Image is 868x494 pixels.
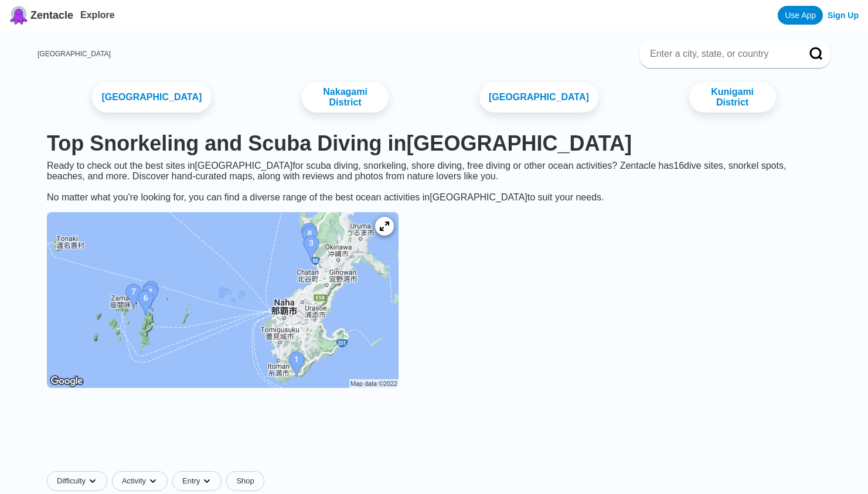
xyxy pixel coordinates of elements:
a: Kunigami District [689,82,776,113]
img: Okinawa dive site map [47,212,399,388]
a: Explore [80,10,115,20]
img: dropdown caret [202,476,212,486]
span: Zentacle [30,9,73,22]
img: Zentacle logo [9,6,28,25]
button: Entrydropdown caret [172,471,226,491]
a: [GEOGRAPHIC_DATA] [479,82,598,113]
span: Entry [182,476,200,486]
span: Activity [122,476,146,486]
a: Sign Up [828,11,859,20]
div: Ready to check out the best sites in [GEOGRAPHIC_DATA] for scuba diving, snorkeling, shore diving... [38,161,830,203]
input: Enter a city, state, or country [649,48,793,60]
button: Activitydropdown caret [112,471,172,491]
a: Shop [226,471,264,491]
img: dropdown caret [148,476,158,486]
a: Use App [778,6,823,25]
a: [GEOGRAPHIC_DATA] [38,50,111,58]
a: Zentacle logoZentacle [9,6,73,25]
h1: Top Snorkeling and Scuba Diving in [GEOGRAPHIC_DATA] [47,131,821,156]
span: Difficulty [57,476,86,486]
a: Nakagami District [302,82,389,113]
a: Okinawa dive site map [38,203,408,400]
button: Difficultydropdown caret [47,471,112,491]
img: dropdown caret [88,476,97,486]
a: [GEOGRAPHIC_DATA] [92,82,211,113]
